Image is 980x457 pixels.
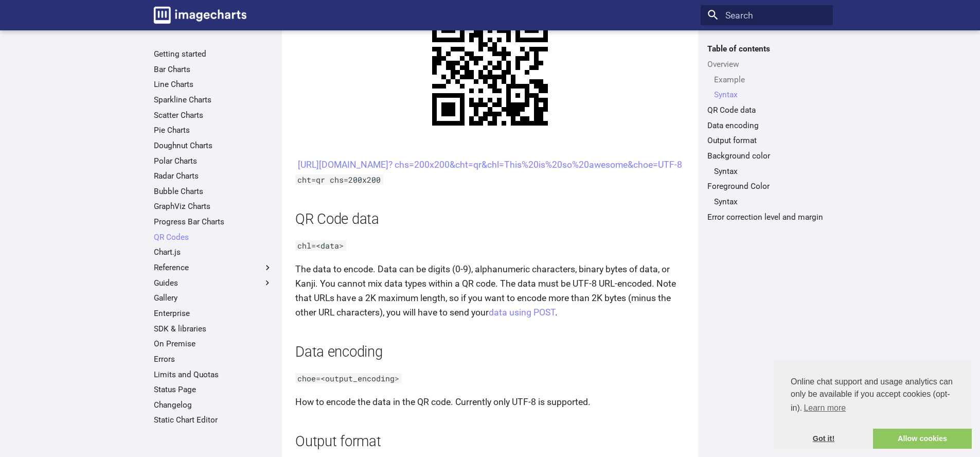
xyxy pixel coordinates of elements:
nav: Foreground Color [707,197,826,207]
img: logo [154,7,246,24]
label: Reference [154,262,273,273]
a: Overview [707,59,826,69]
a: data using POST [489,307,555,318]
a: Data encoding [707,120,826,131]
a: Changelog [154,400,273,410]
a: allow cookies [873,429,972,449]
div: cookieconsent [774,359,972,449]
code: cht=qr chs=200x200 [295,174,383,185]
a: Background color [707,151,826,161]
a: Limits and Quotas [154,370,273,380]
a: Line Charts [154,79,273,90]
a: Static Chart Editor [154,415,273,425]
a: Errors [154,354,273,364]
p: The data to encode. Data can be digits (0-9), alphanumeric characters, binary bytes of data, or K... [295,262,685,320]
a: Pie Charts [154,125,273,135]
code: choe=<output_encoding> [295,373,402,383]
a: Syntax [714,197,826,207]
a: learn more about cookies [802,400,847,416]
h2: QR Code data [295,209,685,230]
a: GraphViz Charts [154,201,273,212]
a: Getting started [154,49,273,59]
a: Status Page [154,384,273,395]
a: Output format [707,135,826,146]
a: [URL][DOMAIN_NAME]? chs=200x200&cht=qr&chl=This%20is%20so%20awesome&choe=UTF-8 [298,160,682,170]
nav: Table of contents [701,44,833,222]
a: Foreground Color [707,181,826,191]
a: Polar Charts [154,156,273,166]
a: Syntax [714,166,826,177]
h2: Data encoding [295,342,685,362]
a: QR Codes [154,232,273,242]
a: Image-Charts documentation [149,2,251,28]
label: Table of contents [701,44,833,54]
a: Doughnut Charts [154,140,273,151]
a: Progress Bar Charts [154,217,273,227]
a: Syntax [714,90,826,100]
a: Error correction level and margin [707,212,826,222]
a: Enterprise [154,308,273,319]
a: QR Code data [707,105,826,115]
a: SDK & libraries [154,324,273,334]
a: Radar Charts [154,171,273,181]
a: dismiss cookie message [774,429,873,449]
a: On Premise [154,339,273,349]
a: Scatter Charts [154,110,273,120]
a: Sparkline Charts [154,95,273,105]
p: How to encode the data in the QR code. Currently only UTF-8 is supported. [295,395,685,409]
label: Guides [154,278,273,288]
nav: Overview [707,75,826,100]
nav: Background color [707,166,826,177]
code: chl=<data> [295,240,346,251]
a: Example [714,75,826,85]
a: Chart.js [154,247,273,257]
span: Online chat support and usage analytics can only be available if you accept cookies (opt-in). [791,376,955,416]
a: Bubble Charts [154,186,273,197]
h2: Output format [295,432,685,452]
a: Gallery [154,293,273,303]
a: Bar Charts [154,64,273,75]
input: Search [701,5,833,26]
